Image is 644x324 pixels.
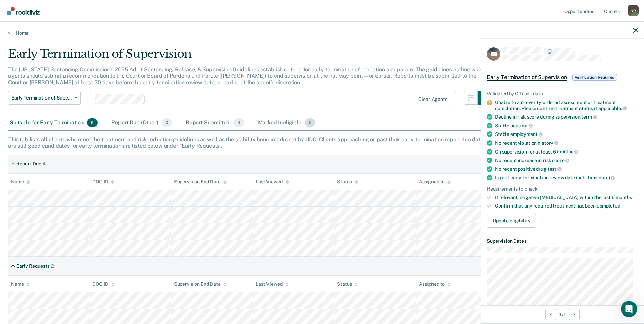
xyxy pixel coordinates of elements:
[16,263,50,269] div: Early Requests
[487,74,567,81] span: Early Termination of Supervision
[174,179,227,185] div: Supervision End Date
[162,118,172,127] span: 0
[92,281,114,287] div: DOC ID
[256,281,289,287] div: Last Viewed
[8,136,636,149] div: This tab lists all clients who meet the treatment and risk reduction guidelines as well as the st...
[548,166,562,172] span: test
[305,118,315,127] span: 0
[495,157,638,163] div: No recent increase in risk
[256,179,289,185] div: Last Viewed
[597,203,620,209] span: completed
[628,5,639,16] div: N P
[487,91,638,97] div: Validated by O-Track data
[495,203,638,209] div: Confirm that any required treatment has been
[495,195,638,200] div: If relevant, negative [MEDICAL_DATA] within the last 6
[538,140,558,146] span: history
[8,66,484,86] p: The [US_STATE] Sentencing Commission’s 2025 Adult Sentencing, Release, & Supervision Guidelines e...
[487,186,638,192] div: Requirements to check
[184,115,246,130] div: Report Submitted
[581,114,597,120] span: term
[572,74,617,81] span: Verification Required
[418,96,447,102] div: Clear agents
[495,131,638,137] div: Stable
[51,263,54,269] div: 2
[257,115,317,130] div: Marked Ineligible
[481,305,644,323] div: 4 / 6
[110,115,173,130] div: Report Due (Other)
[495,149,638,155] div: On supervision for at least 6
[8,30,636,36] a: Home
[545,309,556,320] button: Previous Opportunity
[11,281,30,287] div: Name
[495,166,638,172] div: No recent positive drug
[337,179,358,185] div: Status
[419,179,451,185] div: Assigned to
[621,301,637,317] iframe: Intercom live chat
[174,281,227,287] div: Supervision End Date
[11,95,72,101] span: Early Termination of Supervision
[481,67,644,88] div: Early Termination of SupervisionVerification Required
[8,47,491,66] div: Early Termination of Supervision
[7,7,40,15] img: Recidiviz
[487,214,536,228] button: Update eligibility
[233,118,244,127] span: 4
[92,179,114,185] div: DOC ID
[43,161,46,167] div: 4
[419,281,451,287] div: Assigned to
[87,118,98,127] span: 6
[487,238,638,244] dt: Supervision Dates
[337,281,358,287] div: Status
[11,179,30,185] div: Name
[510,131,542,137] span: employment
[16,161,41,167] div: Report Due
[495,123,638,129] div: Stable
[495,100,638,111] div: Unable to auto-verify ordered assessment or treatment completion. Please confirm treatment status...
[628,5,639,16] button: Profile dropdown button
[495,114,638,120] div: Decline in risk score during supervision
[557,149,578,154] span: months
[510,123,533,128] span: housing
[495,175,638,181] div: Is past early termination review date (half-time
[569,309,580,320] button: Next Opportunity
[599,175,615,180] span: date)
[552,158,569,163] span: score
[495,140,638,146] div: No recent violation
[8,115,99,130] div: Suitable for Early Termination
[615,195,632,200] span: months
